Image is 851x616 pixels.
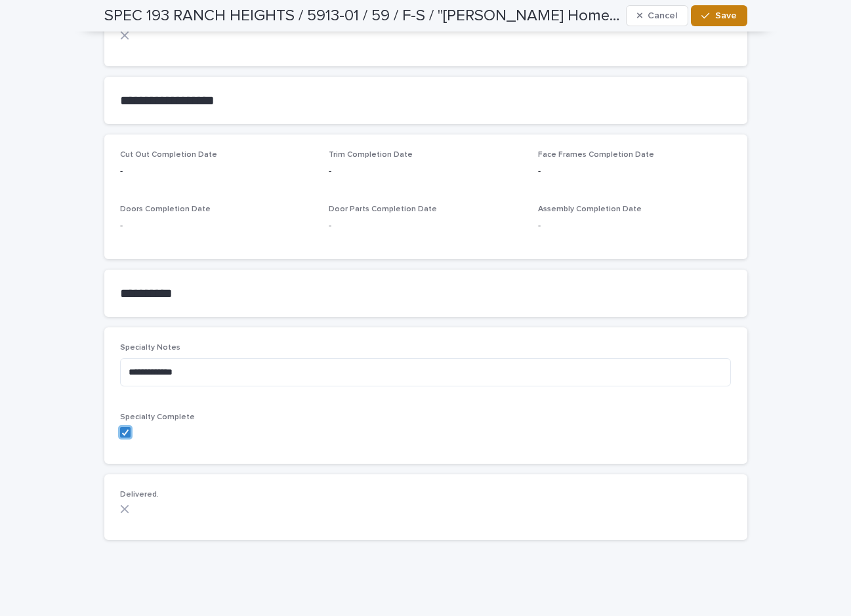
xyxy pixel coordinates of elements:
span: Trim Completion Date [329,151,413,159]
p: - [538,165,732,178]
p: - [538,219,732,233]
span: Delivered. [120,491,159,499]
p: - [329,165,522,178]
button: Save [691,5,747,26]
span: Save [715,11,737,20]
p: - [120,165,314,178]
span: Specialty Complete [120,413,195,421]
span: Specialty Notes [120,344,180,352]
span: Cancel [648,11,677,20]
p: - [329,219,522,233]
span: Cut Out Completion Date [120,151,217,159]
button: Cancel [626,5,689,26]
span: Door Parts Completion Date [329,205,437,213]
span: Doors Completion Date [120,205,211,213]
span: Face Frames Completion Date [538,151,654,159]
p: - [120,219,314,233]
span: Assembly Completion Date [538,205,642,213]
h2: SPEC 193 RANCH HEIGHTS / 5913-01 / 59 / F-S / "Sitterle Homes, Ltd." / Raymie Williams [104,7,621,26]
